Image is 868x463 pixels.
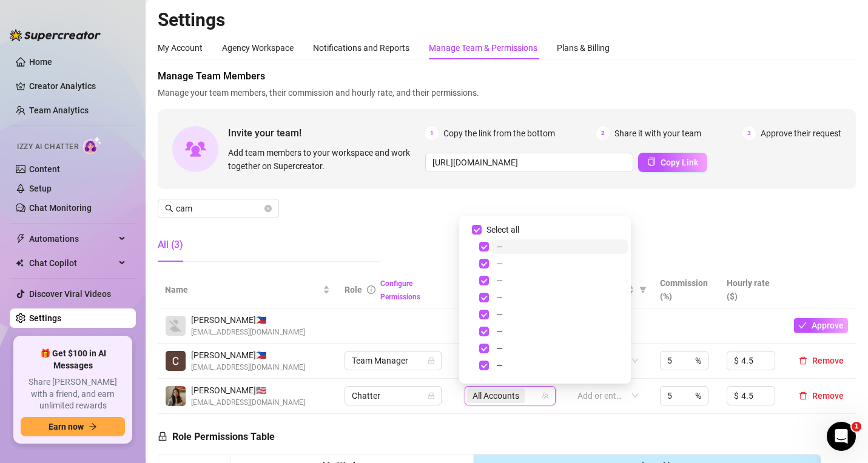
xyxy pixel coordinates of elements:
[165,204,173,213] span: search
[191,327,305,338] span: [EMAIL_ADDRESS][DOMAIN_NAME]
[191,348,305,362] span: [PERSON_NAME] 🇵🇭
[367,285,375,294] span: info-circle
[812,321,844,330] span: Approve
[479,361,489,370] span: Select tree node
[191,397,305,408] span: [EMAIL_ADDRESS][DOMAIN_NAME]
[264,205,272,212] button: close-circle
[827,422,856,451] iframe: Intercom live chat
[496,259,503,268] span: —
[557,41,610,55] div: Plans & Billing
[89,422,97,431] span: arrow-right
[16,259,24,267] img: Chat Copilot
[158,69,856,84] span: Manage Team Members
[166,386,186,406] img: Jessieca Gayle Malto
[16,234,25,244] span: thunderbolt
[49,422,84,431] span: Earn now
[479,276,489,285] span: Select tree node
[313,41,409,55] div: Notifications and Reports
[496,344,503,353] span: —
[429,41,537,55] div: Manage Team & Permissions
[29,105,89,115] a: Team Analytics
[496,361,503,370] span: —
[794,353,849,368] button: Remove
[719,271,787,308] th: Hourly rate ($)
[165,283,320,296] span: Name
[29,76,126,96] a: Creator Analytics
[191,362,305,373] span: [EMAIL_ADDRESS][DOMAIN_NAME]
[10,29,101,41] img: logo-BBDzfeDw.svg
[761,127,841,140] span: Approve their request
[158,86,856,99] span: Manage your team members, their commission and hourly rate, and their permissions.
[425,127,439,140] span: 1
[798,321,807,330] span: check
[496,293,503,302] span: —
[467,388,525,403] span: All Accounts
[742,127,756,140] span: 3
[812,391,844,401] span: Remove
[596,127,610,140] span: 2
[29,57,52,67] a: Home
[482,223,524,236] span: Select all
[158,41,203,55] div: My Account
[647,158,656,166] span: copy
[473,389,519,402] span: All Accounts
[428,392,435,399] span: lock
[29,289,111,299] a: Discover Viral Videos
[191,384,305,397] span: [PERSON_NAME] 🇺🇸
[222,41,294,55] div: Agency Workspace
[799,391,807,400] span: delete
[479,344,489,353] span: Select tree node
[158,8,856,32] h2: Settings
[479,259,489,268] span: Select tree node
[479,242,489,251] span: Select tree node
[496,310,503,319] span: —
[166,316,186,336] img: Danilo Camara
[158,431,167,441] span: lock
[191,313,305,327] span: [PERSON_NAME] 🇵🇭
[228,125,425,141] span: Invite your team!
[852,422,861,431] span: 1
[158,238,183,252] div: All (3)
[794,388,849,403] button: Remove
[345,285,362,295] span: Role
[799,356,807,365] span: delete
[352,351,434,370] span: Team Manager
[653,271,720,308] th: Commission (%)
[637,281,649,299] span: filter
[496,276,503,285] span: —
[29,164,60,174] a: Content
[166,351,186,371] img: Camille Delos Santos
[614,127,701,140] span: Share it with your team
[443,127,555,140] span: Copy the link from the bottom
[639,286,647,293] span: filter
[380,279,420,301] a: Configure Permissions
[479,327,489,336] span: Select tree node
[496,327,503,336] span: —
[542,392,549,399] span: team
[83,136,102,154] img: AI Chatter
[479,293,489,302] span: Select tree node
[794,318,848,333] button: Approve
[29,313,61,323] a: Settings
[228,146,420,173] span: Add team members to your workspace and work together on Supercreator.
[479,310,489,319] span: Select tree node
[21,417,125,436] button: Earn nowarrow-right
[29,253,115,273] span: Chat Copilot
[158,271,337,308] th: Name
[428,357,435,364] span: lock
[638,153,707,172] button: Copy Link
[812,356,844,365] span: Remove
[21,348,125,371] span: 🎁 Get $100 in AI Messages
[661,158,698,167] span: Copy Link
[29,229,115,248] span: Automations
[496,242,503,251] span: —
[176,202,262,215] input: Search members
[29,184,52,193] a: Setup
[29,203,92,213] a: Chat Monitoring
[21,376,125,412] span: Share [PERSON_NAME] with a friend, and earn unlimited rewards
[352,387,434,405] span: Chatter
[158,430,275,444] h5: Role Permissions Table
[17,141,78,153] span: Izzy AI Chatter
